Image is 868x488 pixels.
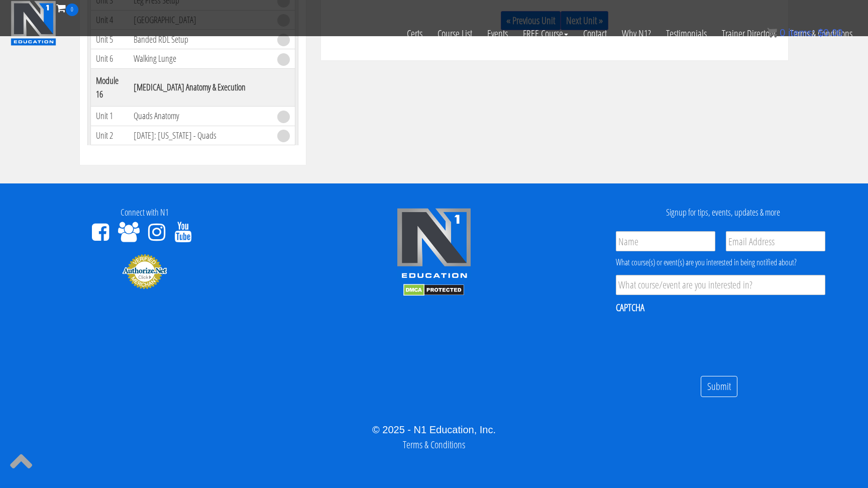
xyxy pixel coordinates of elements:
td: Unit 6 [91,49,129,69]
td: Walking Lunge [129,49,272,69]
label: CAPTCHA [616,301,644,314]
bdi: 0.00 [818,27,843,38]
a: FREE Course [515,16,576,51]
input: Email Address [726,231,825,251]
a: 0 [56,1,78,15]
input: Name [616,231,715,251]
th: [MEDICAL_DATA] Anatomy & Execution [129,68,272,106]
span: 0 [780,27,785,38]
div: © 2025 - N1 Education, Inc. [8,422,860,437]
img: n1-edu-logo [396,208,472,282]
span: items: [788,27,815,38]
div: What course(s) or event(s) are you interested in being notified about? [616,256,825,268]
input: Submit [701,376,737,398]
td: Unit 1 [91,106,129,126]
td: Unit 2 [91,126,129,145]
a: Testimonials [659,16,714,51]
iframe: reCAPTCHA [616,321,769,360]
img: icon11.png [767,28,777,38]
a: Why N1? [614,16,659,51]
span: 0 [66,4,78,16]
a: Terms & Conditions [783,16,860,51]
a: Certs [399,16,430,51]
a: Events [480,16,515,51]
h4: Signup for tips, events, updates & more [586,208,860,218]
input: What course/event are you interested in? [616,275,825,295]
img: DMCA.com Protection Status [403,284,464,296]
img: n1-education [11,1,56,46]
td: [DATE]: [US_STATE] - Quads [129,126,272,145]
a: Contact [576,16,614,51]
th: Module 16 [91,68,129,106]
h4: Connect with N1 [8,208,282,218]
td: Quads Anatomy [129,106,272,126]
span: $ [818,27,823,38]
a: Trainer Directory [714,16,783,51]
a: Terms & Conditions [403,438,465,451]
a: 0 items: $0.00 [767,27,843,38]
img: Authorize.Net Merchant - Click to Verify [122,253,167,289]
a: Course List [430,16,480,51]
